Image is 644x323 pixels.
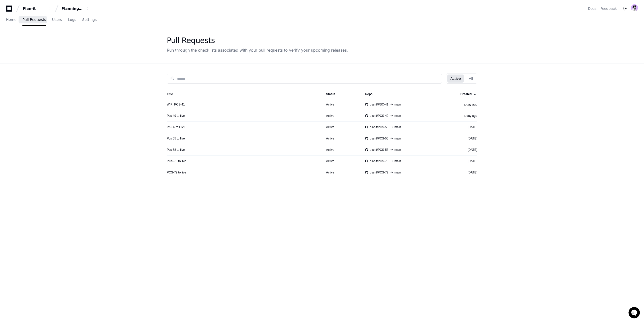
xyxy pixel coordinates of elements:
a: PA-56 to LIVE [167,125,186,129]
img: PlayerZero [5,5,15,15]
div: Planning Plan-it [61,6,83,11]
th: Repo [361,90,440,99]
button: Start new chat [86,39,92,45]
span: main [395,102,401,106]
div: Active [326,102,357,106]
a: Docs [588,6,596,11]
button: All [466,75,476,83]
button: Feedback [600,6,617,11]
a: Pcs 55 to live [167,136,185,140]
img: avatar [631,4,638,11]
span: planit/PCS-49 [370,114,388,118]
div: Plan-it [23,6,44,11]
span: main [395,125,401,129]
div: Title [167,92,173,96]
span: Home [6,18,16,21]
div: Created [460,92,472,96]
a: Powered byPylon [36,53,61,57]
div: a day ago [444,114,477,118]
a: Pcs 49 to live [167,114,185,118]
div: a day ago [444,102,477,106]
button: Plan-it [21,4,53,13]
div: Created [460,92,476,96]
div: Active [326,136,357,140]
a: PCS-72 to live [167,170,186,174]
button: Planning Plan-it [59,4,92,13]
div: Status [326,92,335,96]
a: Home [6,14,16,26]
span: main [395,148,401,152]
div: Active [326,125,357,129]
span: main [395,170,401,174]
a: WIP: PCS-41 [167,102,185,106]
span: main [395,136,401,140]
span: main [395,159,401,163]
div: [DATE] [444,148,477,152]
div: Start new chat [17,38,83,43]
div: Run through the checklists associated with your pull requests to verify your upcoming releases. [167,47,348,53]
a: Users [52,14,62,26]
span: planit/PCS-70 [370,159,388,163]
a: Pull Requests [22,14,46,26]
a: Pcs 58 to live [167,148,185,152]
span: Pull Requests [22,18,46,21]
span: planit/PCS-58 [370,148,388,152]
div: Active [326,159,357,163]
span: main [395,114,401,118]
div: Active [326,148,357,152]
iframe: Open customer support [628,306,641,320]
div: [DATE] [444,136,477,140]
img: 1736555170064-99ba0984-63c1-480f-8ee9-699278ef63ed [5,38,14,47]
div: Title [167,92,318,96]
mat-icon: search [170,76,175,81]
span: Users [52,18,62,21]
span: planit/PSC-41 [370,102,388,106]
span: Settings [82,18,96,21]
div: Pull Requests [167,36,348,45]
div: Active [326,114,357,118]
span: planit/PCS-56 [370,125,388,129]
a: PCS-70 to live [167,159,186,163]
div: Status [326,92,357,96]
div: [DATE] [444,125,477,129]
button: Active [447,75,464,83]
div: Active [326,170,357,174]
span: planit/PCS-72 [370,170,388,174]
span: Pylon [50,53,61,57]
a: Logs [68,14,76,26]
span: Logs [68,18,76,21]
a: Settings [82,14,96,26]
div: [DATE] [444,159,477,163]
div: Welcome [5,20,92,28]
span: planit/PCS-55 [370,136,388,140]
div: [DATE] [444,170,477,174]
div: We're offline, we'll be back soon [17,43,66,47]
